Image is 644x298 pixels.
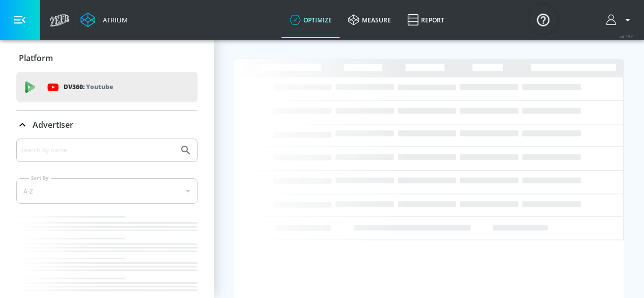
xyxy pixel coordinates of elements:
div: A-Z [16,178,198,204]
input: Search by name [20,144,175,157]
span: v 4.28.0 [620,34,634,39]
div: Platform [16,44,198,72]
a: measure [340,2,399,38]
label: Sort By [29,175,51,181]
p: DV360: [64,82,113,93]
div: DV360: Youtube [16,72,198,102]
p: Advertiser [33,119,73,130]
button: Open Resource Center [529,5,557,34]
a: Report [399,2,453,38]
div: Advertiser [16,111,198,139]
p: Youtube [86,82,113,92]
a: Atrium [80,12,128,28]
div: Atrium [99,15,128,24]
p: Platform [19,52,53,64]
a: optimize [282,2,340,38]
